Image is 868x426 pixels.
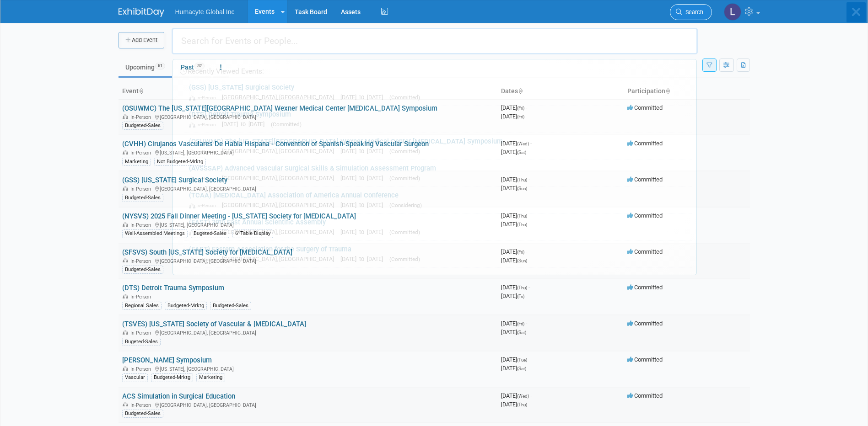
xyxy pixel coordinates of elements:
[178,59,692,79] div: Recently Viewed Events:
[172,28,698,54] input: Search for Events or People...
[340,229,388,235] span: [DATE] to [DATE]
[222,121,269,128] span: [DATE] to [DATE]
[340,256,388,262] span: [DATE] to [DATE]
[389,148,420,154] span: (Committed)
[222,94,339,101] span: [GEOGRAPHIC_DATA], [GEOGRAPHIC_DATA]
[340,94,388,101] span: [DATE] to [DATE]
[189,122,220,128] span: In-Person
[222,229,339,235] span: [GEOGRAPHIC_DATA], [GEOGRAPHIC_DATA]
[340,148,388,154] span: [DATE] to [DATE]
[189,202,220,208] span: In-Person
[222,175,339,181] span: [GEOGRAPHIC_DATA], [GEOGRAPHIC_DATA]
[222,256,339,262] span: [GEOGRAPHIC_DATA], [GEOGRAPHIC_DATA]
[340,202,388,208] span: [DATE] to [DATE]
[340,175,388,181] span: [DATE] to [DATE]
[389,94,420,101] span: (Committed)
[389,202,422,208] span: (Considering)
[222,148,339,154] span: [GEOGRAPHIC_DATA], [GEOGRAPHIC_DATA]
[222,202,339,208] span: [GEOGRAPHIC_DATA], [GEOGRAPHIC_DATA]
[389,256,420,262] span: (Committed)
[189,229,220,235] span: In-Person
[189,95,220,101] span: In-Person
[184,241,692,267] a: (EAST) Eastern Association for the Surgery of Trauma In-Person [GEOGRAPHIC_DATA], [GEOGRAPHIC_DAT...
[184,106,692,133] a: (DTS) Detroit Trauma Symposium In-Person [DATE] to [DATE] (Committed)
[271,121,302,128] span: (Committed)
[189,256,220,262] span: In-Person
[184,133,692,160] a: (OSUWMC) The [US_STATE][GEOGRAPHIC_DATA] Wexner Medical Center [MEDICAL_DATA] Symposium In-Person...
[389,229,420,235] span: (Committed)
[184,160,692,186] a: (AVSSSAP) Advanced Vascular Surgical Skills & Simulation Assessment Program In-Person [GEOGRAPHIC...
[184,79,692,106] a: (GSS) [US_STATE] Surgical Society In-Person [GEOGRAPHIC_DATA], [GEOGRAPHIC_DATA] [DATE] to [DATE]...
[184,187,692,213] a: (TCAA) [MEDICAL_DATA] Association of America Annual Conference In-Person [GEOGRAPHIC_DATA], [GEOG...
[189,149,220,154] span: In-Person
[389,175,420,181] span: (Committed)
[184,214,692,240] a: (EAST) 39th East Annual Scientific Assembly In-Person [GEOGRAPHIC_DATA], [GEOGRAPHIC_DATA] [DATE]...
[189,176,220,181] span: In-Person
